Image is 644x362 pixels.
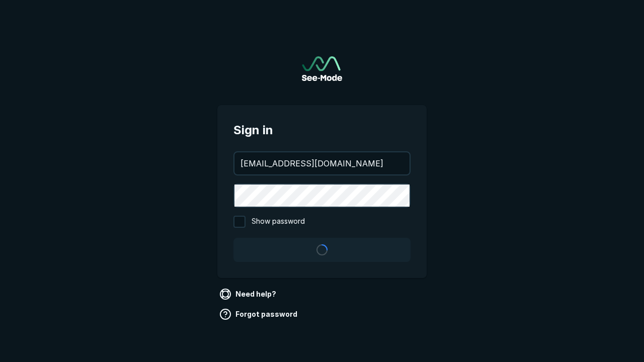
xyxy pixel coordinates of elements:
a: Need help? [217,286,280,302]
img: See-Mode Logo [302,56,342,81]
a: Go to sign in [302,56,342,81]
span: Sign in [233,121,411,139]
a: Forgot password [217,306,301,322]
input: your@email.com [234,152,410,174]
span: Show password [252,216,305,228]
